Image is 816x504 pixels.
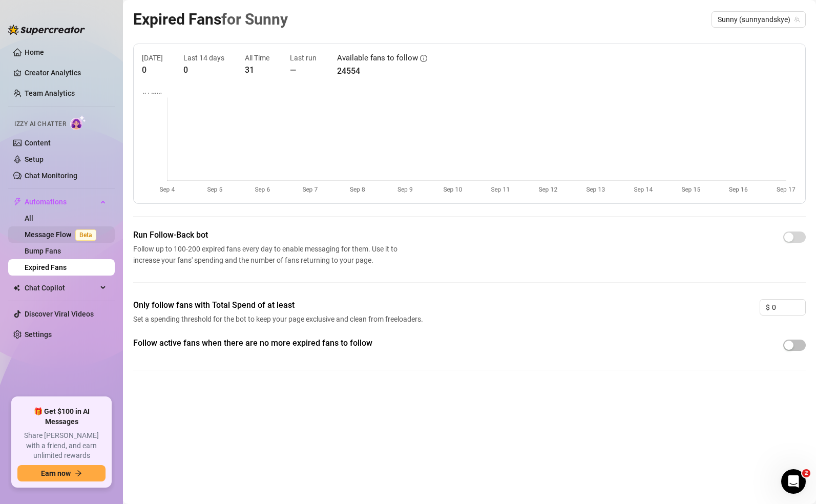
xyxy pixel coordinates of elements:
span: 🎁 Get $100 in AI Messages [17,407,106,427]
span: arrow-right [75,470,82,477]
span: for Sunny [221,10,288,28]
article: 31 [245,64,269,76]
span: Only follow fans with Total Spend of at least [133,299,426,311]
a: Content [25,139,51,147]
a: Team Analytics [25,89,75,97]
span: 2 [802,469,810,477]
a: Settings [25,330,52,339]
a: All [25,214,33,222]
article: Last 14 days [183,52,224,64]
span: Set a spending threshold for the bot to keep your page exclusive and clean from freeloaders. [133,313,426,325]
article: 0 [142,64,163,76]
a: Discover Viral Videos [25,310,94,318]
article: — [290,64,317,76]
img: logo-BBDzfeDw.svg [8,25,85,35]
span: Earn now [41,469,71,477]
img: Chat Copilot [13,284,20,291]
span: Automations [25,194,97,210]
a: Creator Analytics [25,65,107,81]
article: Available fans to follow [337,52,418,65]
span: Share [PERSON_NAME] with a friend, and earn unlimited rewards [17,431,106,461]
span: thunderbolt [13,198,22,206]
span: Follow up to 100-200 expired fans every day to enable messaging for them. Use it to increase your... [133,243,402,266]
span: Run Follow-Back bot [133,229,402,241]
span: info-circle [420,55,427,62]
input: 0.00 [772,300,805,315]
a: Chat Monitoring [25,172,77,180]
span: Chat Copilot [25,280,97,296]
span: Follow active fans when there are no more expired fans to follow [133,337,426,349]
span: team [794,16,800,23]
a: Bump Fans [25,247,61,255]
article: 0 [183,64,224,76]
article: Expired Fans [133,7,288,31]
img: AI Chatter [70,115,86,130]
article: [DATE] [142,52,163,64]
a: Expired Fans [25,263,67,271]
a: Message FlowBeta [25,230,100,239]
button: Earn nowarrow-right [17,465,106,481]
a: Home [25,48,44,56]
span: Izzy AI Chatter [14,119,66,129]
span: Beta [75,229,96,241]
a: Setup [25,155,44,163]
article: All Time [245,52,269,64]
span: Sunny (sunnyandskye) [718,12,800,27]
article: 24554 [337,65,427,77]
article: Last run [290,52,317,64]
iframe: Intercom live chat [781,469,806,494]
